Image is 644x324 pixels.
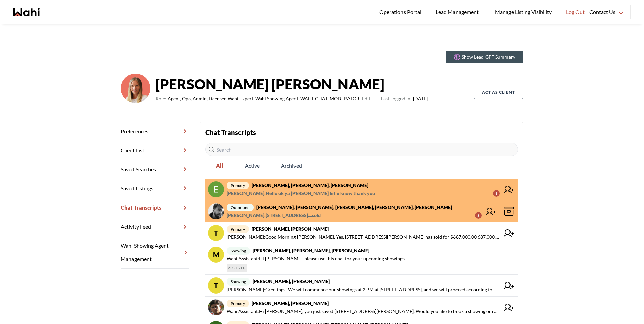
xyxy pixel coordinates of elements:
[227,189,375,197] span: [PERSON_NAME] : Hello ok ya [PERSON_NAME] let u know thank you
[234,159,270,173] button: Active
[227,182,249,189] span: primary
[252,182,368,188] strong: [PERSON_NAME], [PERSON_NAME], [PERSON_NAME]
[121,74,150,103] img: 0f07b375cde2b3f9.png
[121,160,189,179] a: Saved Searches
[227,225,249,233] span: primary
[493,8,554,16] span: Manage Listing Visibility
[227,233,500,241] span: [PERSON_NAME] : Good Morning [PERSON_NAME]. Yes, [STREET_ADDRESS][PERSON_NAME] has sold for $687,...
[13,8,40,16] a: Wahi homepage
[121,122,189,141] a: Preferences
[362,95,370,103] button: Edit
[208,203,224,219] img: chat avatar
[121,198,189,217] a: Chat Transcripts
[475,212,482,219] div: 8
[168,95,359,103] span: Agent, Ops, Admin, Licensed Wahi Expert, Wahi Showing Agent, WAHI_CHAT_MODERATOR
[253,278,330,284] strong: [PERSON_NAME], [PERSON_NAME]
[208,277,224,294] div: T
[208,247,224,263] div: M
[205,159,234,173] button: All
[205,222,518,244] a: Tprimary[PERSON_NAME], [PERSON_NAME][PERSON_NAME]:Good Morning [PERSON_NAME]. Yes, [STREET_ADDRES...
[208,225,224,241] div: T
[208,181,224,197] img: chat avatar
[205,297,518,318] a: primary[PERSON_NAME], [PERSON_NAME]Wahi Assistant:Hi [PERSON_NAME], you just saved [STREET_ADDRES...
[156,74,428,94] strong: [PERSON_NAME] [PERSON_NAME]
[121,179,189,198] a: Saved Listings
[381,95,428,103] span: [DATE]
[270,159,313,173] span: Archived
[227,264,247,272] span: ARCHIVED
[381,96,412,101] span: Last Logged In:
[474,86,523,99] button: Act as Client
[566,8,585,16] span: Log Out
[462,54,515,60] p: Show Lead-GPT Summary
[227,204,254,211] span: outbound
[205,275,518,297] a: Tshowing[PERSON_NAME], [PERSON_NAME][PERSON_NAME]:Greetings! We will commence our showings at 2 P...
[227,286,500,294] span: [PERSON_NAME] : Greetings! We will commence our showings at 2 PM at [STREET_ADDRESS], and we will...
[256,204,452,210] strong: [PERSON_NAME], [PERSON_NAME], [PERSON_NAME], [PERSON_NAME], [PERSON_NAME]
[270,159,313,173] button: Archived
[227,211,321,219] span: [PERSON_NAME] : [STREET_ADDRESS]....sold
[208,299,224,315] img: chat avatar
[252,300,329,306] strong: [PERSON_NAME], [PERSON_NAME]
[121,141,189,160] a: Client List
[436,8,481,16] span: Lead Management
[227,255,405,263] span: Wahi Assistant : Hi [PERSON_NAME], please use this chat for your upcoming showings
[446,51,523,63] button: Show Lead-GPT Summary
[205,128,256,136] strong: Chat Transcripts
[379,8,424,16] span: Operations Portal
[205,244,518,275] a: Mshowing[PERSON_NAME], [PERSON_NAME], [PERSON_NAME]Wahi Assistant:Hi [PERSON_NAME], please use th...
[227,278,250,286] span: showing
[227,247,250,255] span: showing
[234,159,270,173] span: Active
[227,300,249,307] span: primary
[205,159,234,173] span: All
[121,217,189,236] a: Activity Feed
[252,226,329,232] strong: [PERSON_NAME], [PERSON_NAME]
[493,190,500,197] div: 1
[156,95,166,103] span: Role:
[227,307,500,315] span: Wahi Assistant : Hi [PERSON_NAME], you just saved [STREET_ADDRESS][PERSON_NAME]. Would you like t...
[121,236,189,269] a: Wahi Showing Agent Management
[205,143,518,156] input: Search
[205,179,518,200] a: primary[PERSON_NAME], [PERSON_NAME], [PERSON_NAME][PERSON_NAME]:Hello ok ya [PERSON_NAME] let u k...
[205,200,518,222] a: outbound[PERSON_NAME], [PERSON_NAME], [PERSON_NAME], [PERSON_NAME], [PERSON_NAME][PERSON_NAME]:[S...
[253,248,369,253] strong: [PERSON_NAME], [PERSON_NAME], [PERSON_NAME]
